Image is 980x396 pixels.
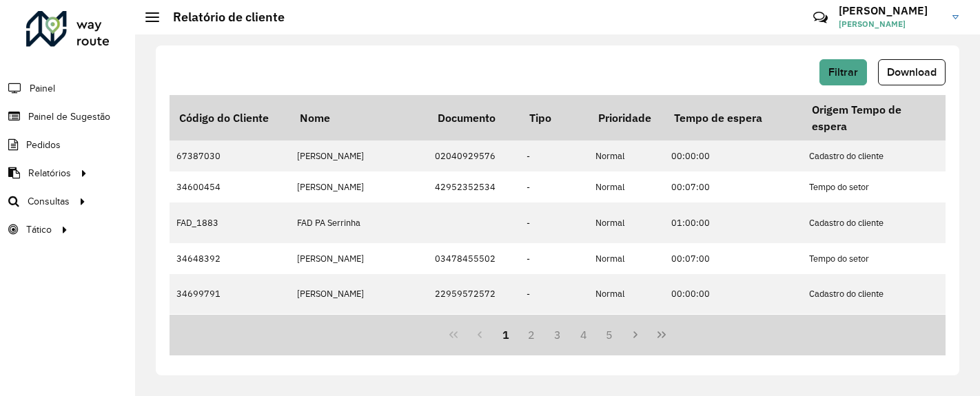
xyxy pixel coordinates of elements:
[26,222,52,237] span: Tático
[290,274,428,314] td: [PERSON_NAME]
[290,202,428,242] td: FAD PA Serrinha
[664,314,802,345] td: 00:00:00
[806,3,835,32] a: Contato Rápido
[428,171,520,202] td: 42952352534
[170,314,290,345] td: 67390440
[589,314,664,345] td: Normal
[520,140,589,171] td: -
[664,243,802,274] td: 00:07:00
[520,243,589,274] td: -
[28,194,70,209] span: Consultas
[290,171,428,202] td: [PERSON_NAME]
[589,140,664,171] td: Normal
[290,243,428,274] td: [PERSON_NAME]
[589,202,664,242] td: Normal
[290,95,428,140] th: Nome
[520,202,589,242] td: -
[887,66,937,78] span: Download
[839,4,942,17] h3: [PERSON_NAME]
[520,171,589,202] td: -
[170,274,290,314] td: 34699791
[597,322,623,348] button: 5
[589,243,664,274] td: Normal
[802,243,940,274] td: Tempo do setor
[622,322,649,348] button: Next Page
[170,243,290,274] td: 34648392
[664,95,802,140] th: Tempo de espera
[664,171,802,202] td: 00:07:00
[520,274,589,314] td: -
[493,322,519,348] button: 1
[544,322,571,348] button: 3
[589,171,664,202] td: Normal
[170,171,290,202] td: 34600454
[428,243,520,274] td: 03478455502
[28,166,71,180] span: Relatórios
[828,66,858,78] span: Filtrar
[518,322,544,348] button: 2
[819,59,867,85] button: Filtrar
[802,95,940,140] th: Origem Tempo de espera
[428,274,520,314] td: 22959572572
[28,110,110,124] span: Painel de Sugestão
[170,202,290,242] td: FAD_1883
[30,81,55,96] span: Painel
[649,322,675,348] button: Last Page
[428,140,520,171] td: 02040929576
[664,202,802,242] td: 01:00:00
[664,140,802,171] td: 00:00:00
[664,274,802,314] td: 00:00:00
[159,10,285,25] h2: Relatório de cliente
[839,18,942,30] span: [PERSON_NAME]
[878,59,946,85] button: Download
[589,95,664,140] th: Prioridade
[520,95,589,140] th: Tipo
[170,95,290,140] th: Código do Cliente
[802,274,940,314] td: Cadastro do cliente
[520,314,589,345] td: -
[26,138,61,152] span: Pedidos
[571,322,597,348] button: 4
[802,140,940,171] td: Cadastro do cliente
[802,171,940,202] td: Tempo do setor
[290,314,428,345] td: [PERSON_NAME]
[170,140,290,171] td: 67387030
[290,140,428,171] td: [PERSON_NAME]
[802,202,940,242] td: Cadastro do cliente
[802,314,940,345] td: Cadastro do cliente
[589,274,664,314] td: Normal
[428,95,520,140] th: Documento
